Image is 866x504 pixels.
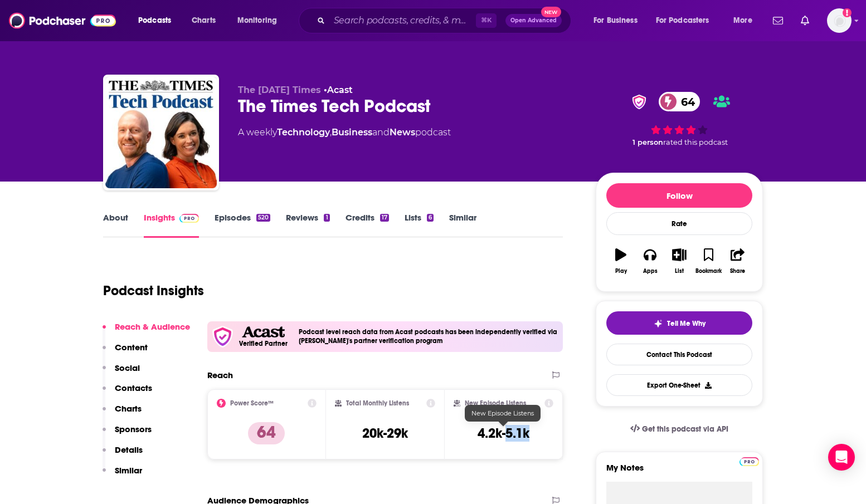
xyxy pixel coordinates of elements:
img: Podchaser - Follow, Share and Rate Podcasts [9,10,116,31]
div: Bookmark [695,268,722,275]
a: Show notifications dropdown [768,11,787,30]
div: Share [730,268,745,275]
button: open menu [230,12,291,30]
div: 17 [380,214,389,222]
button: Share [723,241,752,281]
span: ⌘ K [476,13,497,28]
span: Open Advanced [510,18,557,23]
img: Podchaser Pro [739,457,759,466]
button: List [665,241,694,281]
span: New Episode Listens [471,409,534,417]
button: Play [606,241,635,281]
img: User Profile [827,8,852,33]
span: The [DATE] Times [238,85,321,95]
p: Contacts [115,383,152,393]
h1: Podcast Insights [103,282,204,299]
div: Play [615,268,627,275]
button: tell me why sparkleTell Me Why [606,311,752,335]
button: Details [103,444,143,465]
span: Podcasts [138,13,171,28]
a: Episodes520 [215,212,270,238]
img: Podchaser Pro [179,214,199,223]
p: Charts [115,403,142,414]
span: More [733,13,752,28]
img: The Times Tech Podcast [105,77,217,188]
button: Sponsors [103,424,152,444]
svg: Add a profile image [843,8,852,17]
p: Social [115,363,140,373]
a: Show notifications dropdown [796,11,814,30]
p: 64 [248,422,285,444]
button: Apps [635,241,664,281]
a: Technology [277,127,330,138]
button: Contacts [103,383,152,403]
a: Get this podcast via API [621,415,737,443]
img: Acast [242,326,284,338]
label: My Notes [606,462,752,482]
span: rated this podcast [663,138,728,146]
span: Charts [192,13,216,28]
button: Follow [606,183,752,208]
div: Rate [606,212,752,235]
button: Content [103,342,148,363]
h3: 4.2k-5.1k [478,425,529,442]
div: verified Badge64 1 personrated this podcast [596,85,763,154]
div: Open Intercom Messenger [828,444,855,471]
a: Acast [327,85,353,95]
h5: Verified Partner [239,340,288,347]
a: InsightsPodchaser Pro [144,212,199,238]
div: A weekly podcast [238,126,451,139]
h2: Total Monthly Listens [346,399,409,407]
button: open menu [586,12,651,30]
p: Similar [115,465,142,476]
button: open menu [130,12,186,30]
span: 1 person [633,138,663,146]
span: 64 [670,92,700,111]
input: Search podcasts, credits, & more... [329,12,476,30]
button: Open AdvancedNew [505,14,562,27]
a: Contact This Podcast [606,344,752,365]
a: Reviews1 [286,212,329,238]
h2: Reach [207,370,233,380]
span: Monitoring [237,13,277,28]
span: • [324,85,353,95]
a: Credits17 [346,212,389,238]
div: Apps [643,268,658,275]
span: New [541,7,561,17]
img: tell me why sparkle [654,319,663,328]
a: Pro website [739,456,759,466]
button: Social [103,363,140,383]
span: For Business [593,13,638,28]
span: , [330,127,332,138]
a: Similar [449,212,476,238]
a: Charts [184,12,222,30]
span: and [372,127,390,138]
div: 520 [256,214,270,222]
span: For Podcasters [656,13,709,28]
h3: 20k-29k [362,425,408,442]
button: Reach & Audience [103,321,190,342]
a: 64 [659,92,700,111]
img: verfied icon [212,326,233,348]
h2: Power Score™ [230,399,274,407]
button: Bookmark [694,241,723,281]
button: Show profile menu [827,8,852,33]
span: Logged in as Isabellaoidem [827,8,852,33]
h2: New Episode Listens [465,399,526,407]
p: Sponsors [115,424,152,434]
img: verified Badge [629,95,650,109]
button: open menu [649,12,726,30]
div: Search podcasts, credits, & more... [309,8,582,33]
button: open menu [726,12,766,30]
p: Details [115,444,143,455]
a: Business [332,127,372,138]
a: News [390,127,415,138]
p: Content [115,342,148,353]
span: Get this podcast via API [642,424,728,434]
h4: Podcast level reach data from Acast podcasts has been independently verified via [PERSON_NAME]'s ... [299,328,558,345]
a: Lists6 [405,212,434,238]
button: Charts [103,403,142,424]
button: Export One-Sheet [606,374,752,396]
div: List [675,268,684,275]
